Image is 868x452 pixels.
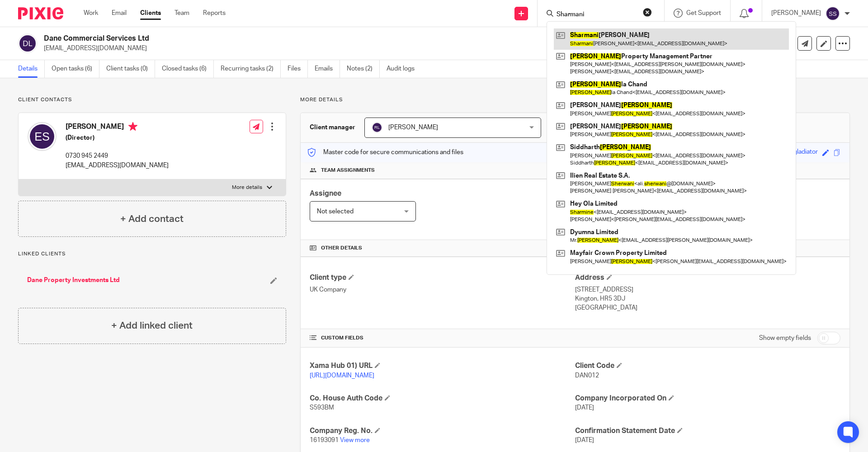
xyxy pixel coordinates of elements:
span: [DATE] [575,437,594,443]
h4: Address [575,273,840,282]
p: Kington, HR5 3DJ [575,294,840,303]
a: Details [18,60,45,78]
span: Other details [321,245,362,252]
a: Email [112,9,127,18]
h4: CUSTOM FIELDS [310,334,575,342]
h4: [PERSON_NAME] [66,122,169,133]
h2: Dane Commercial Services Ltd [44,34,590,43]
span: Assignee [310,190,341,197]
p: More details [232,184,262,191]
p: Linked clients [18,250,286,258]
h4: Client Code [575,361,840,371]
span: S593BM [310,405,334,411]
a: Closed tasks (6) [162,60,214,78]
img: svg%3E [826,6,840,21]
h4: + Add linked client [111,319,193,333]
p: More details [300,96,850,104]
h4: Confirmation Statement Date [575,426,840,436]
p: Client contacts [18,96,286,104]
p: [EMAIL_ADDRESS][DOMAIN_NAME] [44,44,727,53]
span: Team assignments [321,167,375,174]
a: Notes (2) [347,60,380,78]
a: Client tasks (0) [106,60,155,78]
h4: Company Reg. No. [310,426,575,436]
h5: (Director) [66,133,169,142]
p: UK Company [310,285,575,294]
p: [STREET_ADDRESS] [575,285,840,294]
span: DAN012 [575,372,599,379]
a: Team [175,9,189,18]
a: Audit logs [387,60,421,78]
span: [PERSON_NAME] [388,124,438,131]
a: Dane Property Investments Ltd [27,276,120,285]
span: [DATE] [575,405,594,411]
a: View more [340,437,370,443]
a: Files [288,60,308,78]
p: [EMAIL_ADDRESS][DOMAIN_NAME] [66,161,169,170]
h4: Client type [310,273,575,282]
a: Emails [315,60,340,78]
p: [GEOGRAPHIC_DATA] [575,303,840,312]
span: Get Support [686,10,721,16]
img: svg%3E [28,122,57,151]
i: Primary [128,122,137,131]
a: Reports [203,9,226,18]
h3: Client manager [310,123,355,132]
button: Clear [643,8,652,17]
span: 16193091 [310,437,339,443]
img: Pixie [18,7,63,19]
a: [URL][DOMAIN_NAME] [310,372,374,379]
p: [PERSON_NAME] [771,9,821,18]
a: Work [84,9,98,18]
a: Recurring tasks (2) [221,60,281,78]
img: svg%3E [18,34,37,53]
h4: Co. House Auth Code [310,394,575,403]
h4: Company Incorporated On [575,394,840,403]
span: Not selected [317,208,354,215]
p: Master code for secure communications and files [307,148,463,157]
label: Show empty fields [759,334,811,343]
h4: Xama Hub 01) URL [310,361,575,371]
a: Open tasks (6) [52,60,99,78]
img: svg%3E [372,122,382,133]
p: 0730 945 2449 [66,151,169,160]
a: Clients [140,9,161,18]
h4: + Add contact [120,212,184,226]
input: Search [556,11,637,19]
